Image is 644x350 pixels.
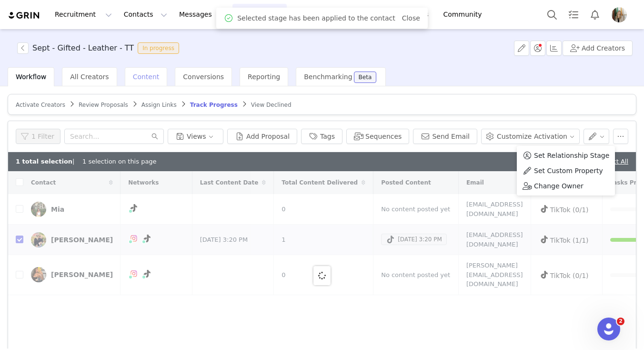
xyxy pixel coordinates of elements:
button: Views [168,129,223,144]
span: Activate Creators [16,102,65,108]
button: Tags [301,129,342,144]
span: In progress [138,42,179,54]
img: 24dc0699-fc21-4d94-ae4b-ce6d4e461e0b.jpg [612,7,627,22]
span: Review Proposals [79,102,128,108]
div: Beta [359,74,372,80]
span: Reporting [248,73,280,81]
button: Add Creators [563,41,633,56]
button: Program [232,4,287,25]
h3: Sept - Gifted - Leather - TT [32,42,134,54]
a: Brands [399,4,437,25]
span: [object Object] [17,42,183,54]
button: Reporting [340,4,399,25]
span: Conversions [183,73,224,81]
a: Community [438,4,492,25]
span: Workflow [16,73,46,81]
button: Messages [173,4,232,25]
span: Content [133,73,160,81]
button: Customize Activation [481,129,580,144]
div: | 1 selection on this page [16,157,157,166]
span: Set Custom Property [534,165,603,176]
button: 1 Filter [16,129,60,144]
a: Tasks [563,4,584,25]
iframe: Intercom live chat [597,318,620,340]
button: Sequences [346,129,409,144]
button: Contacts [118,4,173,25]
img: grin logo [8,11,41,20]
button: Search [542,4,563,25]
span: Selected stage has been applied to the contact [237,13,395,23]
b: 1 total selection [16,158,72,165]
span: Benchmarking [304,73,352,81]
button: Content [287,4,339,25]
span: Change Owner [534,181,584,191]
input: Search... [64,129,164,144]
a: Close [402,14,420,22]
span: Assign Links [141,102,177,108]
button: Notifications [584,4,605,25]
button: Add Proposal [227,129,297,144]
button: Recruitment [49,4,118,25]
span: Track Progress [190,102,238,108]
span: View Declined [251,102,292,108]
button: Profile [606,7,636,22]
span: Set Relationship Stage [534,150,609,161]
span: 2 [617,318,624,325]
i: icon: search [151,133,158,140]
button: Send Email [413,129,477,144]
span: All Creators [70,73,109,81]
